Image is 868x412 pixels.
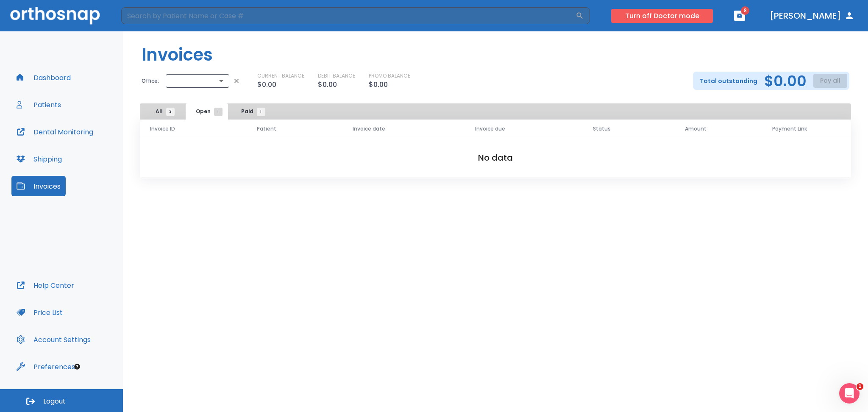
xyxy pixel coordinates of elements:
[73,363,81,370] div: Tooltip anchor
[764,75,807,87] h2: $0.00
[369,80,388,90] p: $0.00
[257,108,265,116] span: 1
[11,67,76,88] button: Dashboard
[257,80,276,90] p: $0.00
[766,8,858,23] button: [PERSON_NAME]
[318,72,355,80] p: DEBIT BALANCE
[156,108,170,115] span: All
[196,108,218,115] span: Open
[11,275,79,295] button: Help Center
[11,176,66,196] button: Invoices
[475,125,505,133] span: Invoice due
[369,72,410,80] p: PROMO BALANCE
[241,108,261,115] span: Paid
[257,72,304,80] p: CURRENT BALANCE
[839,383,860,404] iframe: Intercom live chat
[11,329,96,350] button: Account Settings
[11,95,66,115] button: Patients
[685,125,707,133] span: Amount
[11,302,68,323] button: Price List
[593,125,611,133] span: Status
[353,125,385,133] span: Invoice date
[700,76,757,86] p: Total outstanding
[11,356,80,377] button: Preferences
[257,125,276,133] span: Patient
[10,7,100,24] img: Orthosnap
[121,7,576,24] input: Search by Patient Name or Case #
[153,151,837,164] h2: No data
[142,77,159,85] p: Office:
[142,42,213,67] h1: Invoices
[611,9,713,23] button: Turn off Doctor mode
[142,103,274,120] div: tabs
[318,80,337,90] p: $0.00
[166,108,175,116] span: 2
[214,108,223,116] span: 1
[772,125,807,133] span: Payment Link
[11,122,98,142] button: Dental Monitoring
[741,6,749,15] span: 8
[857,383,863,390] span: 1
[11,149,67,169] button: Shipping
[43,397,66,406] span: Logout
[166,72,229,89] div: ​
[150,125,175,133] span: Invoice ID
